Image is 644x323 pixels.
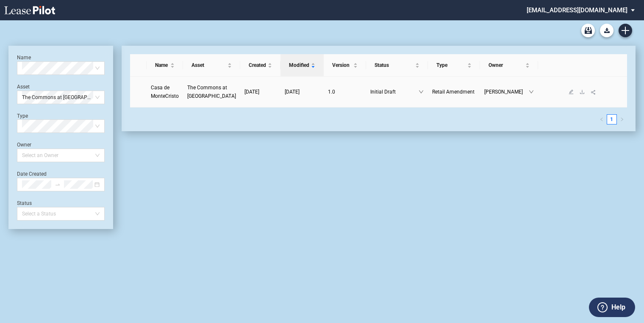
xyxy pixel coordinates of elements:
[17,84,30,90] label: Asset
[280,54,324,77] th: Modified
[22,91,100,104] span: The Commons at Town Center
[484,88,529,96] span: [PERSON_NAME]
[432,89,475,95] span: Retail Amendment
[591,89,597,95] span: share-alt
[428,54,480,77] th: Type
[183,54,240,77] th: Asset
[617,114,627,124] li: Next Page
[620,117,624,121] span: right
[289,61,309,69] span: Modified
[192,61,226,69] span: Asset
[611,302,625,313] label: Help
[419,89,424,94] span: down
[617,114,627,124] button: right
[187,83,236,100] a: The Commons at [GEOGRAPHIC_DATA]
[249,61,266,69] span: Created
[607,115,616,124] a: 1
[436,61,466,69] span: Type
[244,89,259,95] span: [DATE]
[17,55,31,61] label: Name
[55,182,61,188] span: to
[607,114,617,124] li: 1
[597,24,616,37] md-menu: Download Blank Form List
[619,24,632,37] a: Create new document
[600,24,613,37] button: Download Blank Form
[597,114,607,124] li: Previous Page
[147,54,183,77] th: Name
[375,61,414,69] span: Status
[151,85,179,99] span: Casa de MonteCristo
[187,85,236,99] span: The Commons at Town Center
[600,117,604,121] span: left
[244,88,276,96] a: [DATE]
[597,114,607,124] button: left
[285,88,319,96] a: [DATE]
[324,54,366,77] th: Version
[285,89,300,95] span: [DATE]
[328,89,335,95] span: 1 . 0
[589,298,635,317] button: Help
[17,142,31,148] label: Owner
[370,88,419,96] span: Initial Draft
[151,83,179,100] a: Casa de MonteCristo
[489,61,524,69] span: Owner
[569,89,574,94] span: edit
[566,89,577,95] a: edit
[328,88,362,96] a: 1.0
[17,113,28,119] label: Type
[580,89,585,94] span: download
[332,61,352,69] span: Version
[17,200,32,206] label: Status
[432,88,476,96] a: Retail Amendment
[529,89,534,94] span: down
[581,24,595,37] a: Archive
[155,61,169,69] span: Name
[17,171,47,177] label: Date Created
[55,182,61,188] span: swap-right
[366,54,428,77] th: Status
[480,54,538,77] th: Owner
[240,54,280,77] th: Created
